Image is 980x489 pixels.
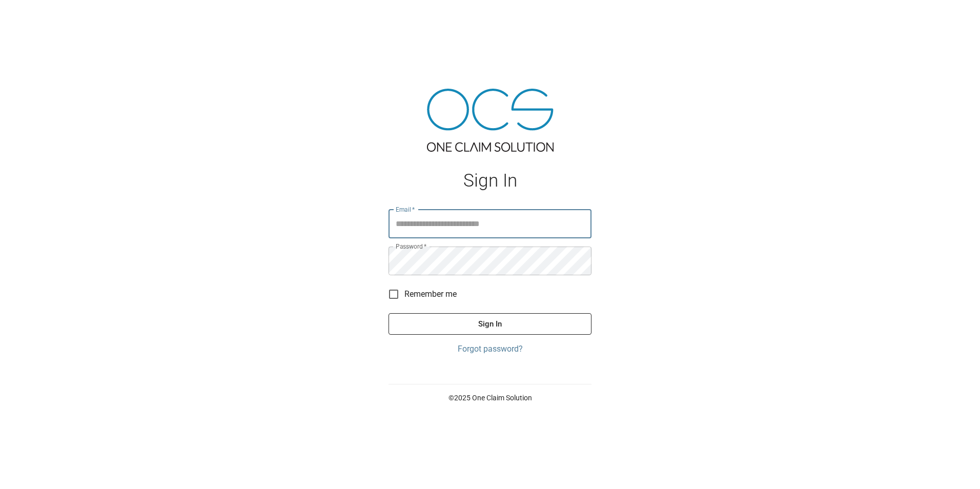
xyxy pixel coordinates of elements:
img: ocs-logo-tra.png [427,89,554,152]
span: Remember me [404,288,457,300]
img: ocs-logo-white-transparent.png [12,6,53,27]
label: Password [396,242,426,251]
button: Sign In [389,313,591,335]
a: Forgot password? [389,343,591,355]
p: © 2025 One Claim Solution [389,393,591,403]
label: Email [396,205,415,214]
h1: Sign In [389,170,591,191]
